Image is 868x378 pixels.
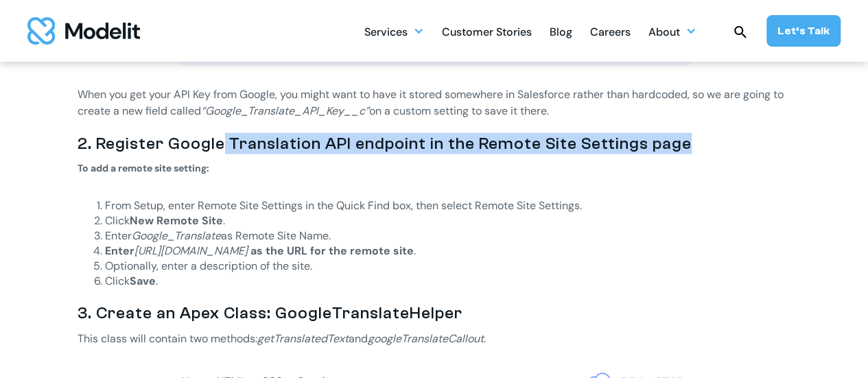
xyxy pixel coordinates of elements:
[105,198,791,213] li: From Setup, enter Remote Site Settings in the Quick Find box, then select Remote Site Settings.
[130,213,223,228] strong: New Remote Site
[78,303,791,324] h3: 3. Create an Apex Class: GoogleTranslateHelper
[766,15,841,47] a: Let’s Talk
[250,244,414,258] strong: as the URL for the remote site
[78,331,791,347] p: This class will contain two methods: and
[78,86,791,119] p: When you get your API Key from Google, you might want to have it stored somewhere in Salesforce r...
[201,104,369,118] em: “Google_Translate_API_Key__c”
[134,244,248,258] em: [URL][DOMAIN_NAME]
[648,18,696,45] div: About
[78,133,791,154] h3: 2. Register Google Translation API endpoint in the Remote Site Settings page
[442,18,532,45] a: Customer Stories
[105,228,791,244] li: Enter as Remote Site Name.
[105,259,791,274] li: Optionally, enter a description of the site.
[132,228,221,243] em: Google_Translate
[648,20,680,47] div: About
[590,20,631,47] div: Careers
[777,23,830,38] div: Let’s Talk
[550,18,572,45] a: Blog
[368,331,486,346] em: googleTranslateCallout.
[27,17,140,45] img: modelit logo
[257,331,349,346] em: getTranslatedText
[78,182,791,198] p: ‍
[27,17,140,45] a: home
[105,274,791,289] li: Click .
[550,20,572,47] div: Blog
[130,274,156,288] strong: Save
[105,213,791,228] li: Click .
[364,20,408,47] div: Services
[590,18,631,45] a: Careers
[105,244,791,259] li: .
[78,161,791,175] h5: To add a remote site setting:
[442,20,532,47] div: Customer Stories
[105,244,134,258] strong: Enter
[364,18,424,45] div: Services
